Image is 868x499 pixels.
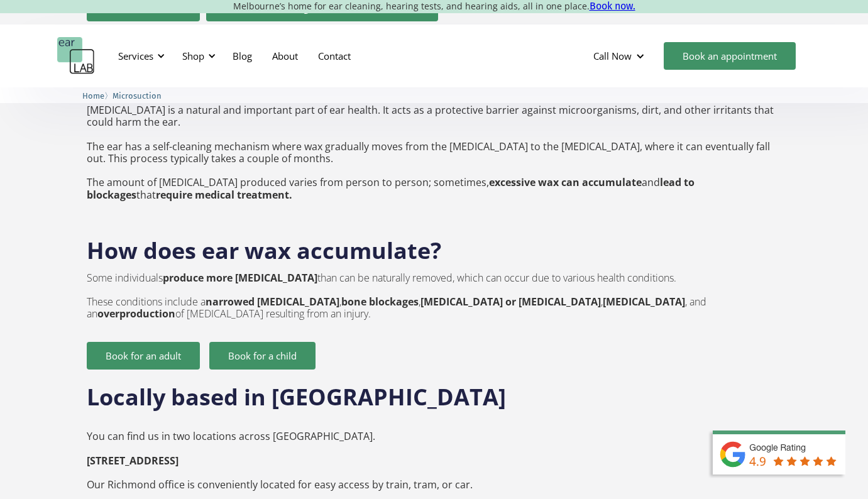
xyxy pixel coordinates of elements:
[156,188,292,202] strong: require medical treatment.
[206,295,339,309] strong: narrowed [MEDICAL_DATA]
[118,50,153,62] div: Services
[420,295,601,309] strong: [MEDICAL_DATA] or [MEDICAL_DATA]
[57,37,95,75] a: home
[87,272,781,321] p: Some individuals than can be naturally removed, which can occur due to various health conditions....
[341,295,419,309] strong: bone blockages
[87,370,781,412] h2: Locally based in [GEOGRAPHIC_DATA]
[163,271,317,285] strong: produce more [MEDICAL_DATA]
[175,37,219,75] div: Shop
[97,307,175,321] strong: overproduction
[82,91,104,101] span: Home
[87,175,695,201] strong: lead to blockages
[603,295,685,309] strong: [MEDICAL_DATA]
[113,89,162,101] a: Microsuction
[87,342,200,370] a: Book for an adult
[583,37,657,75] div: Call Now
[593,50,632,62] div: Call Now
[82,89,104,101] a: Home
[222,38,262,74] a: Blog
[82,89,113,102] li: 〉
[87,223,781,266] h2: How does ear wax accumulate?
[113,91,162,101] span: Microsuction
[87,104,781,201] p: [MEDICAL_DATA] is a natural and important part of ear health. It acts as a protective barrier aga...
[182,50,204,62] div: Shop
[87,454,179,468] strong: [STREET_ADDRESS] ‍
[489,175,642,189] strong: excessive wax can accumulate
[111,37,168,75] div: Services
[664,42,796,70] a: Book an appointment
[209,342,316,370] a: Book for a child
[308,38,361,74] a: Contact
[262,38,308,74] a: About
